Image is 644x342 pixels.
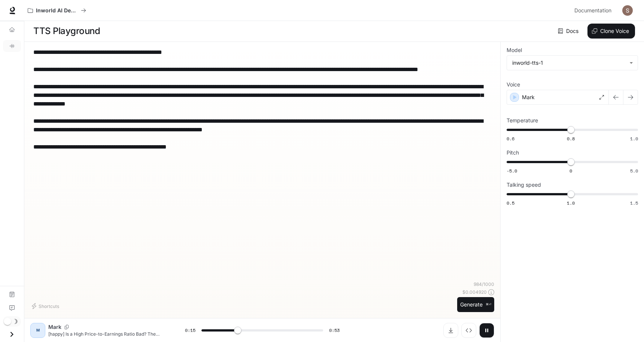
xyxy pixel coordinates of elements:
[507,56,638,70] div: inworld-tts-1
[567,135,575,142] span: 0.8
[3,288,21,300] a: Documentation
[61,325,72,329] button: Copy Voice ID
[24,3,89,18] button: All workspaces
[507,135,514,142] span: 0.6
[630,200,638,206] span: 1.5
[3,302,21,314] a: Feedback
[630,135,638,142] span: 1.0
[556,24,581,39] a: Docs
[512,59,626,67] div: inworld-tts-1
[507,118,538,123] p: Temperature
[3,24,21,36] a: Overview
[567,200,575,206] span: 1.0
[461,323,476,338] button: Inspect
[32,324,44,336] div: M
[507,150,519,155] p: Pitch
[622,5,633,16] img: User avatar
[474,281,494,287] p: 984 / 1000
[3,327,20,342] button: Open drawer
[33,24,100,39] h1: TTS Playground
[486,302,491,307] p: ⌘⏎
[587,24,635,39] button: Clone Voice
[507,182,541,187] p: Talking speed
[507,168,517,174] span: -5.0
[4,317,11,325] span: Dark mode toggle
[185,327,195,334] span: 0:15
[329,327,340,334] span: 0:53
[507,82,520,87] p: Voice
[507,48,522,53] p: Model
[571,3,617,18] a: Documentation
[30,300,62,312] button: Shortcuts
[48,323,61,331] p: Mark
[3,40,21,52] a: TTS Playground
[462,289,487,295] p: $ 0.004920
[574,6,611,15] span: Documentation
[620,3,635,18] button: User avatar
[630,168,638,174] span: 5.0
[48,331,167,337] p: [happy] Is a High Price-to-Earnings Ratio Bad? The Truth! Imagine paying twenty dollars for every...
[507,200,514,206] span: 0.5
[36,7,78,14] p: Inworld AI Demos
[569,168,572,174] span: 0
[443,323,458,338] button: Download audio
[457,297,494,312] button: Generate⌘⏎
[522,94,535,101] p: Mark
